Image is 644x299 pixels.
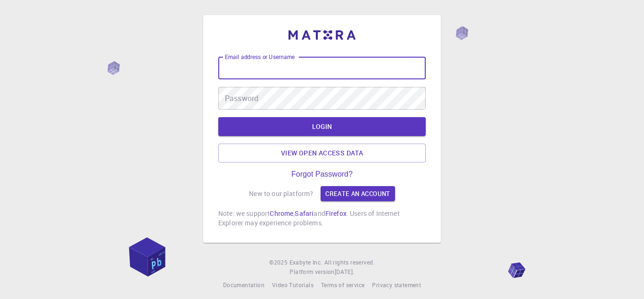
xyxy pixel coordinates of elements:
span: Exabyte Inc. [289,258,322,266]
a: Safari [295,209,314,218]
a: Exabyte Inc. [289,258,322,267]
span: Video Tutorials [272,281,314,289]
a: Firefox [325,209,347,218]
a: View open access data [218,144,426,162]
a: Privacy statement [372,281,421,290]
span: Platform version [289,267,334,277]
a: Chrome [270,209,293,218]
a: Video Tutorials [272,281,314,290]
span: All rights reserved. [324,258,375,267]
span: © 2025 [269,258,289,267]
span: Terms of service [321,281,364,289]
a: Documentation [223,281,264,290]
label: Email address or Username [225,53,295,61]
span: Privacy statement [372,281,421,289]
p: Note: we support , and . Users of Internet Explorer may experience problems. [218,209,426,228]
a: Forgot Password? [291,170,353,179]
span: Documentation [223,281,264,289]
a: [DATE]. [335,267,355,277]
a: Create an account [321,186,395,201]
p: New to our platform? [249,189,313,198]
button: LOGIN [218,117,426,136]
span: [DATE] . [335,268,355,275]
a: Terms of service [321,281,364,290]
